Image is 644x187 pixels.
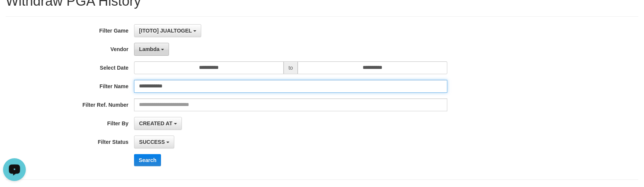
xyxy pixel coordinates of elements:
[134,43,169,56] button: Lambda
[139,46,159,52] span: Lambda
[134,117,182,130] button: CREATED AT
[134,24,201,37] button: [ITOTO] JUALTOGEL
[134,136,174,148] button: SUCCESS
[3,3,26,26] button: Open LiveChat chat widget
[139,28,192,34] span: [ITOTO] JUALTOGEL
[139,139,165,145] span: SUCCESS
[284,61,298,74] span: to
[134,154,161,166] button: Search
[139,120,172,126] span: CREATED AT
